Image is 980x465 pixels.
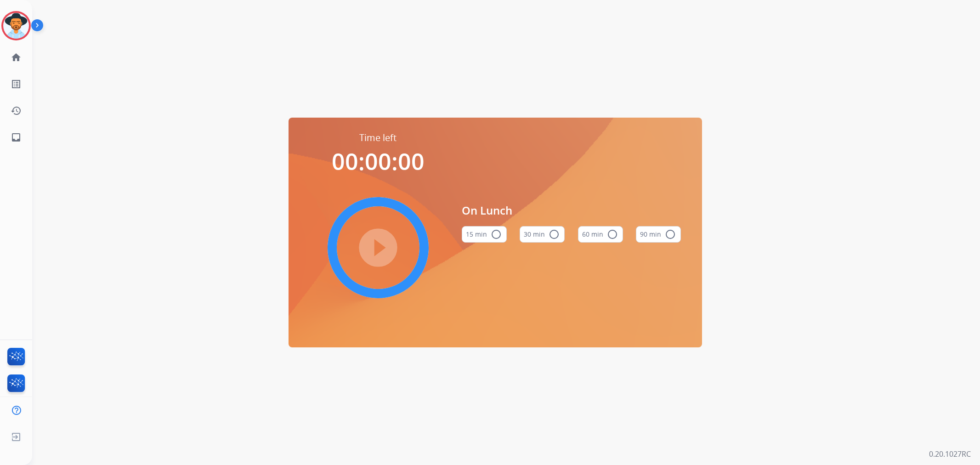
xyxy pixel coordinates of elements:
mat-icon: inbox [11,132,22,143]
mat-icon: radio_button_unchecked [665,229,676,240]
p: 0.20.1027RC [929,448,971,459]
button: 15 min [462,226,507,243]
mat-icon: history [11,105,22,116]
button: 60 min [578,226,623,243]
span: 00:00:00 [332,146,425,177]
mat-icon: home [11,52,22,63]
img: avatar [3,13,29,39]
mat-icon: list_alt [11,79,22,90]
mat-icon: radio_button_unchecked [607,229,618,240]
span: Time left [359,131,397,144]
span: On Lunch [462,202,681,219]
mat-icon: radio_button_unchecked [549,229,560,240]
button: 90 min [636,226,681,243]
mat-icon: radio_button_unchecked [491,229,502,240]
button: 30 min [520,226,565,243]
